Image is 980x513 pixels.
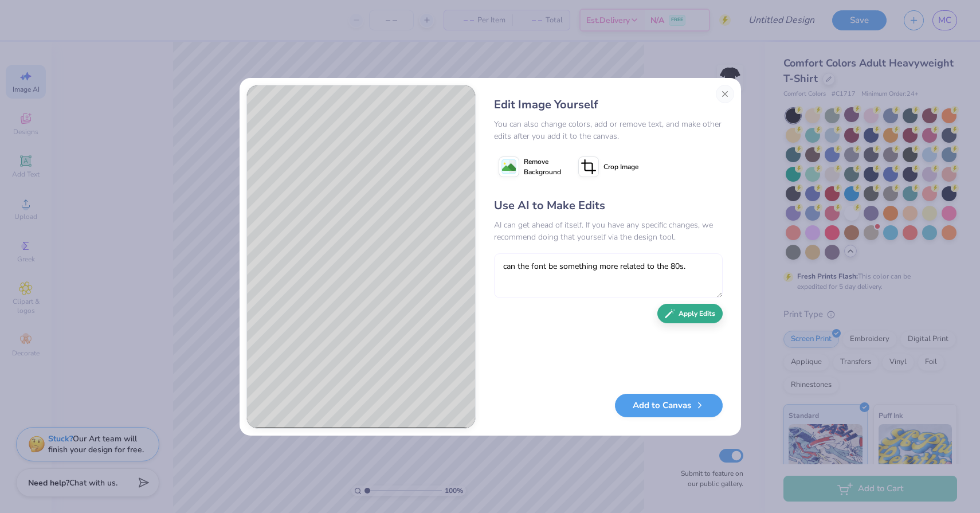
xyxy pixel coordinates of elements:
[524,156,561,177] span: Remove Background
[494,118,723,142] div: You can also change colors, add or remove text, and make other edits after you add it to the canvas.
[603,162,638,172] span: Crop Image
[494,219,723,243] div: AI can get ahead of itself. If you have any specific changes, we recommend doing that yourself vi...
[657,304,723,324] button: Apply Edits
[494,152,566,181] button: Remove Background
[494,197,723,214] div: Use AI to Make Edits
[574,152,645,181] button: Crop Image
[494,253,723,298] textarea: can the font be something more related to the 80s.
[615,394,723,417] button: Add to Canvas
[716,85,734,103] button: Close
[494,96,723,113] div: Edit Image Yourself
